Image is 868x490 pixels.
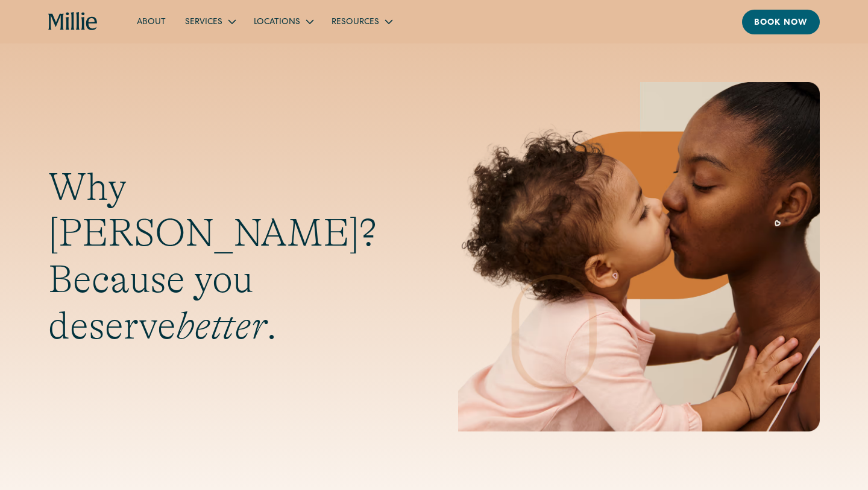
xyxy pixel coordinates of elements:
[176,304,266,348] em: better
[332,16,379,29] div: Resources
[48,164,410,349] h1: Why [PERSON_NAME]? Because you deserve .
[175,11,244,31] div: Services
[254,16,300,29] div: Locations
[127,11,175,31] a: About
[244,11,322,31] div: Locations
[742,10,820,34] a: Book now
[48,12,98,31] a: home
[185,16,222,29] div: Services
[754,17,808,30] div: Book now
[322,11,401,31] div: Resources
[458,82,820,431] img: Mother and baby sharing a kiss, highlighting the emotional bond and nurturing care at the heart o...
